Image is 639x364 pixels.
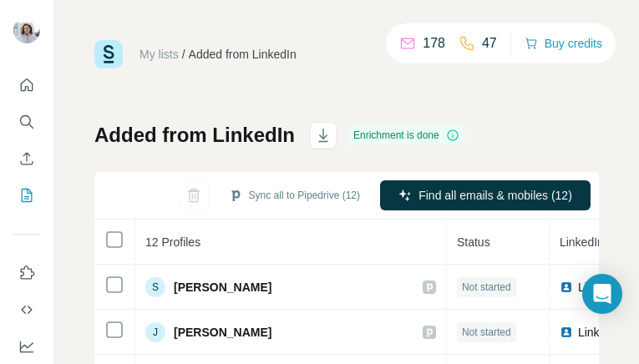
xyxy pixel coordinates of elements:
div: Enrichment is done [348,125,464,145]
button: Buy credits [525,32,602,55]
span: [PERSON_NAME] [174,279,271,296]
span: Find all emails & mobiles (12) [418,187,572,204]
button: Search [13,107,40,137]
img: Surfe Logo [94,40,123,68]
span: 12 Profiles [145,235,200,249]
button: Enrich CSV [13,144,40,174]
button: Find all emails & mobiles (12) [380,180,591,210]
div: J [145,322,165,342]
span: [PERSON_NAME] [174,324,271,341]
button: Sync all to Pipedrive (12) [217,183,372,208]
p: 178 [423,33,445,53]
img: Avatar [13,17,40,43]
a: My lists [139,48,179,61]
li: / [182,46,185,63]
img: LinkedIn logo [560,326,573,339]
button: Use Surfe API [13,295,40,325]
span: Not started [462,325,511,340]
button: Use Surfe on LinkedIn [13,258,40,288]
span: LinkedIn [578,279,622,296]
button: My lists [13,180,40,210]
span: Status [457,235,490,249]
img: LinkedIn logo [560,281,573,294]
button: Quick start [13,70,40,100]
div: Added from LinkedIn [189,46,297,63]
span: Not started [462,280,511,295]
div: S [145,277,165,297]
span: LinkedIn [560,235,604,249]
p: 47 [482,33,497,53]
span: LinkedIn [578,324,622,341]
div: Open Intercom Messenger [582,274,622,314]
h1: Added from LinkedIn [94,122,295,149]
button: Dashboard [13,331,40,361]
